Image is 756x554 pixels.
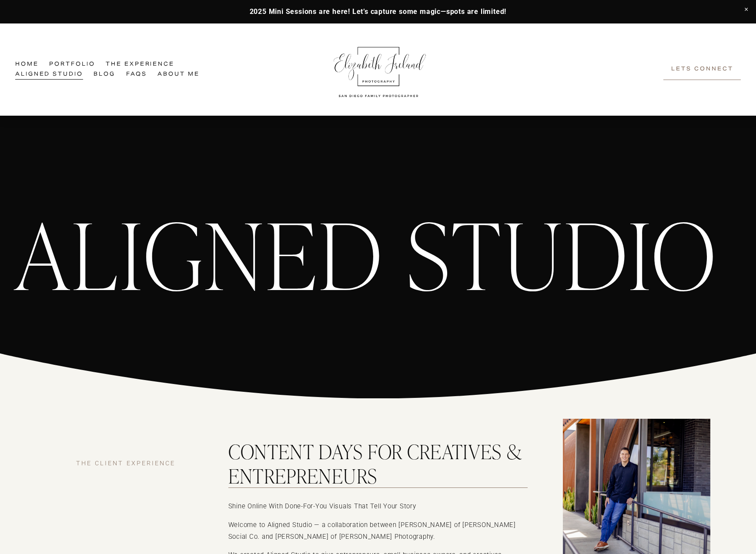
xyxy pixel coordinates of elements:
a: Lets Connect [663,59,741,80]
a: About Me [157,70,200,80]
p: Shine Online With Done-For-You Visuals That Tell Your Story [228,501,528,512]
a: Home [15,59,39,70]
a: Portfolio [49,59,95,70]
a: FAQs [126,70,147,80]
a: Blog [94,70,115,80]
h2: Aligned Studio [15,206,719,298]
a: folder dropdown [106,59,174,70]
h2: Content Days for Creatives & Entrepreneurs [228,439,528,487]
img: Elizabeth Ireland Photography San Diego Family Photographer [329,39,429,100]
span: The Experience [106,60,174,69]
h4: The Client Experience [76,460,193,468]
p: Welcome to Aligned Studio — a collaboration between [PERSON_NAME] of [PERSON_NAME] Social Co. and... [228,519,528,543]
a: Aligned Studio [15,70,83,80]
